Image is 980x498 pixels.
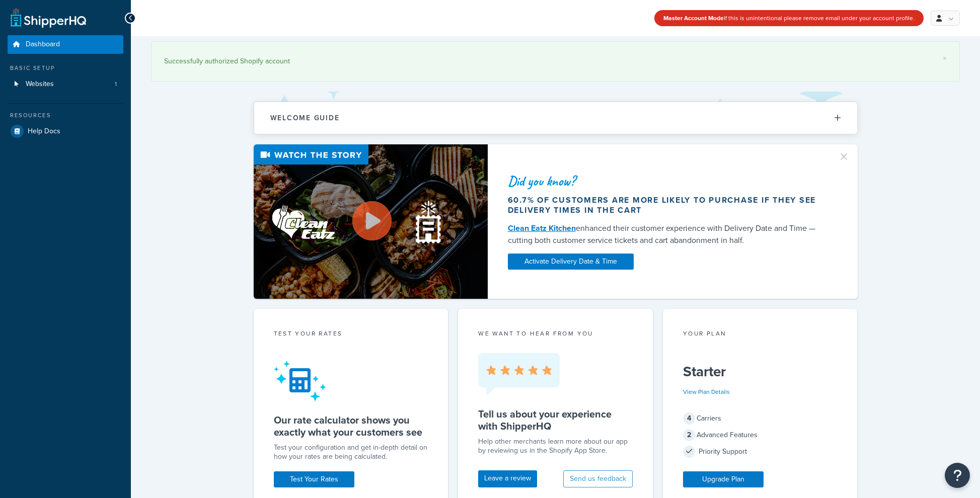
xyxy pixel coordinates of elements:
div: Basic Setup [8,64,123,72]
div: 60.7% of customers are more likely to purchase if they see delivery times in the cart [508,195,826,215]
span: 1 [115,80,117,89]
a: Test Your Rates [274,471,354,487]
div: If this is unintentional please remove email under your account profile. [654,10,924,26]
h5: Starter [683,364,838,380]
div: Resources [8,111,123,120]
span: 2 [683,429,695,441]
a: Leave a review [478,470,537,487]
h5: Tell us about your experience with ShipperHQ [478,408,633,432]
span: Help Docs [28,127,60,136]
div: enhanced their customer experience with Delivery Date and Time — cutting both customer service ti... [508,222,826,246]
span: 4 [683,412,695,425]
a: View Plan Details [683,387,730,396]
div: Priority Support [683,445,838,459]
strong: Master Account Mode [663,14,724,23]
div: Carriers [683,411,838,426]
div: Test your configuration and get in-depth detail on how your rates are being calculated. [274,443,428,461]
div: Test your rates [274,329,428,341]
a: × [943,54,947,62]
button: Send us feedback [563,470,633,487]
h5: Our rate calculator shows you exactly what your customers see [274,414,428,438]
div: Did you know? [508,174,826,188]
a: Activate Delivery Date & Time [508,254,634,270]
div: Advanced Features [683,428,838,442]
p: we want to hear from you [478,329,633,338]
button: Welcome Guide [254,102,857,134]
a: Dashboard [8,35,123,54]
li: Websites [8,75,123,94]
span: Websites [26,80,54,89]
a: Upgrade Plan [683,471,764,487]
span: Dashboard [26,40,60,49]
a: Help Docs [8,122,123,140]
p: Help other merchants learn more about our app by reviewing us in the Shopify App Store. [478,437,633,455]
div: Successfully authorized Shopify account [164,54,947,68]
a: Clean Eatz Kitchen [508,222,576,234]
div: Your Plan [683,329,838,341]
h2: Welcome Guide [270,114,340,122]
a: Websites1 [8,75,123,94]
button: Open Resource Center [945,463,970,488]
img: Video thumbnail [254,144,488,299]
